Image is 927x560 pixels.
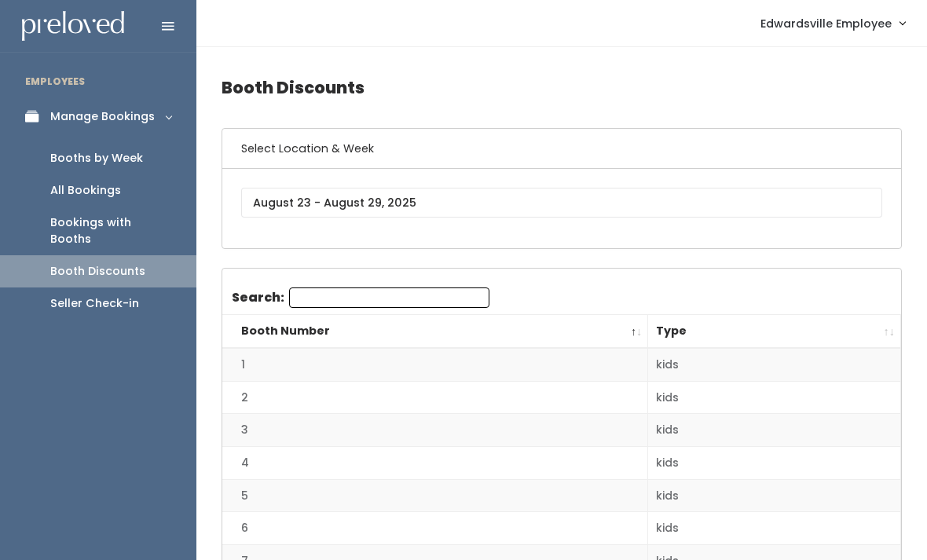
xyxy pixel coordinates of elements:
[222,512,648,545] td: 6
[648,479,901,512] td: kids
[222,348,648,381] td: 1
[222,129,901,169] h6: Select Location & Week
[50,214,171,247] div: Bookings with Booths
[222,315,648,349] th: Booth Number: activate to sort column descending
[648,414,901,447] td: kids
[648,381,901,414] td: kids
[222,381,648,414] td: 2
[222,479,648,512] td: 5
[648,512,901,545] td: kids
[745,6,921,40] a: Edwardsville Employee
[22,11,124,42] img: preloved logo
[289,287,489,308] input: Search:
[232,287,489,308] label: Search:
[648,348,901,381] td: kids
[50,295,139,312] div: Seller Check-in
[222,414,648,447] td: 3
[222,446,648,479] td: 4
[241,188,882,218] input: August 23 - August 29, 2025
[50,108,155,125] div: Manage Bookings
[760,15,892,32] span: Edwardsville Employee
[50,150,143,167] div: Booths by Week
[648,446,901,479] td: kids
[50,182,121,199] div: All Bookings
[648,315,901,349] th: Type: activate to sort column ascending
[222,66,902,109] h4: Booth Discounts
[50,263,145,280] div: Booth Discounts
